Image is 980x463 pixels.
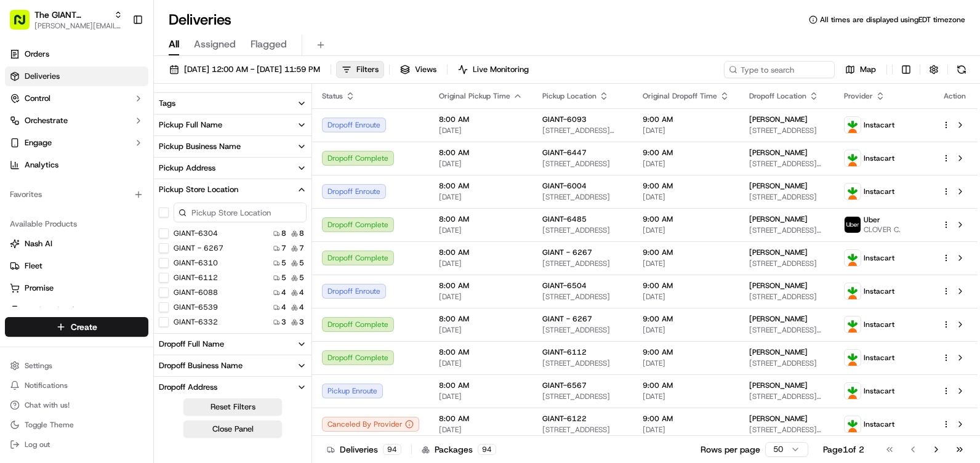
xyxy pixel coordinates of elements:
label: GIANT-6112 [174,273,218,283]
span: Map [860,64,876,75]
span: 8:00 AM [439,347,523,357]
span: Instacart [864,286,894,296]
span: GIANT-6447 [542,148,587,158]
span: [STREET_ADDRESS][PERSON_NAME] [749,325,824,335]
div: Dropoff Address [159,382,217,393]
span: [STREET_ADDRESS][PERSON_NAME] [749,392,824,401]
input: Type to search [724,61,835,78]
span: 9:00 AM [643,414,729,424]
span: [STREET_ADDRESS] [749,192,824,202]
img: profile_instacart_ahold_partner.png [845,416,861,432]
span: [STREET_ADDRESS] [749,126,824,135]
span: Promise [25,283,54,294]
div: Available Products [5,214,148,234]
div: Deliveries [327,443,401,456]
img: profile_instacart_ahold_partner.png [845,117,861,133]
button: Close Panel [183,421,282,438]
span: Log out [25,440,50,449]
span: Chat with us! [25,400,70,410]
button: Filters [336,61,384,78]
span: Instacart [864,253,894,263]
button: Nash AI [5,234,148,254]
span: 8:00 AM [439,248,523,257]
span: GIANT-6093 [542,115,587,124]
button: Product Catalog [5,300,148,320]
span: Orchestrate [25,115,68,126]
a: Product Catalog [10,305,143,316]
span: 8:00 AM [439,115,523,124]
button: Refresh [953,61,970,78]
span: [STREET_ADDRESS][DEMOGRAPHIC_DATA] [542,126,623,135]
button: Pickup Store Location [154,179,311,200]
span: 5 [299,273,304,283]
button: Dropoff Address [154,377,311,398]
span: [PERSON_NAME] [749,414,808,424]
span: GIANT - 6267 [542,314,592,324]
span: [PERSON_NAME] [749,115,808,124]
button: [PERSON_NAME][EMAIL_ADDRESS][PERSON_NAME][DOMAIN_NAME] [34,21,122,31]
span: Assigned [194,37,236,52]
span: [DATE] 12:00 AM - [DATE] 11:59 PM [184,64,320,75]
div: 💻 [104,180,114,190]
span: 9:00 AM [643,214,729,224]
span: GIANT - 6267 [542,248,592,257]
a: 💻API Documentation [99,174,203,196]
span: [DATE] [439,392,523,401]
span: 8:00 AM [439,214,523,224]
span: All times are displayed using EDT timezone [820,15,965,25]
span: [STREET_ADDRESS] [542,325,623,335]
a: Fleet [10,260,143,272]
button: Orchestrate [5,111,148,131]
button: Log out [5,436,148,453]
div: 94 [478,444,496,455]
span: [PERSON_NAME] [749,148,808,158]
span: [STREET_ADDRESS][PERSON_NAME] [749,425,824,435]
span: GIANT-6567 [542,380,587,390]
span: Deliveries [25,71,60,82]
span: 5 [281,258,286,268]
span: Flagged [251,37,287,52]
span: 7 [281,243,286,253]
button: Map [840,61,882,78]
label: GIANT-6304 [174,228,218,238]
span: [DATE] [439,192,523,202]
span: [STREET_ADDRESS][PERSON_NAME] [749,159,824,169]
div: Pickup Business Name [159,141,241,152]
span: [STREET_ADDRESS] [542,425,623,435]
span: Notifications [25,380,68,390]
button: Fleet [5,256,148,276]
span: [DATE] [439,358,523,368]
span: Instacart [864,353,894,363]
span: [PERSON_NAME] [749,214,808,224]
span: 9:00 AM [643,347,729,357]
button: Dropoff Business Name [154,355,311,376]
button: Pickup Full Name [154,115,311,135]
span: GIANT-6504 [542,281,587,291]
span: Create [71,321,97,333]
span: Analytics [25,159,58,171]
span: GIANT-6004 [542,181,587,191]
button: Create [5,317,148,337]
span: 4 [299,302,304,312]
button: Pickup Business Name [154,136,311,157]
span: [DATE] [439,325,523,335]
button: Tags [154,93,311,114]
span: [STREET_ADDRESS] [542,358,623,368]
span: 9:00 AM [643,115,729,124]
span: [DATE] [643,425,729,435]
img: Nash [12,12,37,37]
button: The GIANT Company [34,9,109,21]
span: [PERSON_NAME] [749,181,808,191]
label: GIANT-6088 [174,288,218,297]
span: [DATE] [643,225,729,235]
input: Pickup Store Location [174,203,307,222]
div: Pickup Store Location [159,184,238,195]
span: [PERSON_NAME] [749,248,808,257]
span: Settings [25,361,52,371]
a: 📗Knowledge Base [7,174,99,196]
span: 8 [281,228,286,238]
span: [PERSON_NAME] [749,380,808,390]
button: The GIANT Company[PERSON_NAME][EMAIL_ADDRESS][PERSON_NAME][DOMAIN_NAME] [5,5,127,34]
span: 9:00 AM [643,148,729,158]
span: Uber [864,215,880,225]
